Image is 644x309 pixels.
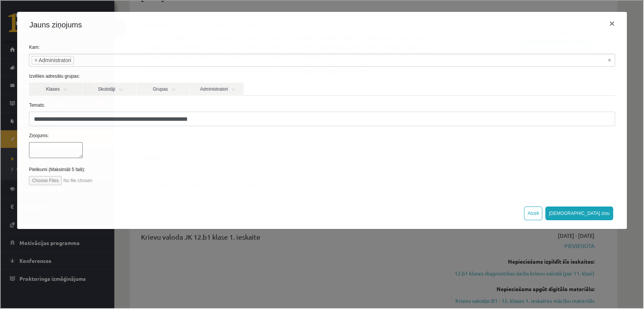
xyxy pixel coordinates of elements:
[28,82,82,95] a: Klases
[29,18,81,30] h4: Jauns ziņojums
[523,206,541,219] button: Atcelt
[22,131,620,138] label: Ziņojums:
[607,56,610,63] span: Noņemt visus vienumus
[31,55,73,64] li: Administratori
[82,82,135,95] a: Skolotāji
[22,101,620,108] label: Temats:
[22,72,620,79] label: Izvēlies adresātu grupas:
[136,82,189,95] a: Grupas
[22,43,620,50] label: Kam:
[189,82,243,95] a: Administratori
[545,206,612,219] button: [DEMOGRAPHIC_DATA] ziņu
[602,12,620,34] button: ×
[34,56,37,63] span: ×
[22,165,620,172] label: Pielikumi (Maksimāli 5 faili):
